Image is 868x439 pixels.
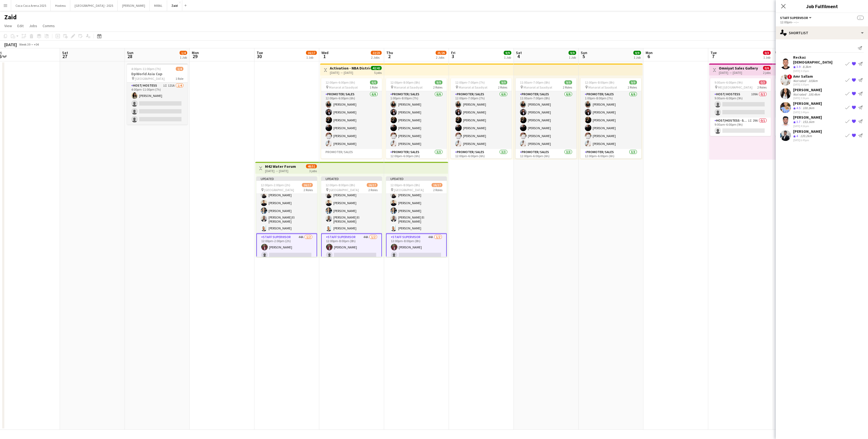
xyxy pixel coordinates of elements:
app-card-role: Promoter/ Sales3/312:00pm-6:00pm (6h) [580,149,641,183]
div: [PERSON_NAME] [793,129,822,134]
app-card-role: Promoter/ Sales3/312:00pm-6:00pm (6h) [386,149,447,183]
a: Comms [40,22,57,29]
span: 1 Role [175,77,183,81]
span: 11:00am-7:00pm (8h) [520,80,550,84]
span: Thu [386,50,393,55]
div: 153.1km [802,120,815,124]
span: 2 Roles [563,85,572,89]
div: 2 Jobs [436,55,446,59]
span: 5 [580,53,587,59]
div: 103km [807,79,819,83]
div: 1 Job [180,55,187,59]
div: Not rated [793,79,807,83]
div: 1 Job [569,55,576,59]
div: [DATE] 3:35pm [793,83,819,86]
span: 9/9 [435,80,442,84]
span: Manarat al Saadiyat [588,85,617,89]
app-job-card: 12:00pm-7:00pm (7h)9/9 Manarat al Saadiyat2 RolesPromoter/ Sales6/612:00pm-7:00pm (7h)[PERSON_NAM... [451,78,512,159]
div: 5 jobs [374,70,382,75]
app-job-card: 4:00pm-11:00pm (7h)1/4DpWorld Asia Cup [GEOGRAPHIC_DATA]1 RoleHost/ Hostess1I121A1/44:00pm-11:00p... [127,64,188,125]
span: 1/4 [176,67,183,71]
div: 3 jobs [309,168,317,173]
span: [GEOGRAPHIC_DATA] [264,188,294,192]
span: 9:00am-6:00pm (9h) [714,80,743,84]
div: [PERSON_NAME] [793,87,822,92]
span: 2 Roles [628,85,637,89]
span: 0/3 [763,51,771,55]
app-job-card: Updated12:00pm-2:00pm (2h)16/17 [GEOGRAPHIC_DATA]2 Roles[PERSON_NAME][PERSON_NAME][PERSON_NAME][P... [256,176,317,257]
div: [PERSON_NAME] [793,101,822,106]
div: Not rated [793,92,807,96]
span: 3 [450,53,455,59]
span: 22/23 [371,51,382,55]
button: MIRAL [150,0,167,11]
div: Updated [321,176,382,181]
button: [GEOGRAPHIC_DATA] - 2025 [70,0,118,11]
app-job-card: 9:00am-6:00pm (9h)0/3 ME [GEOGRAPHIC_DATA]2 RolesHost/ Hostess109A0/29:00am-6:00pm (9h) Host/Host... [710,78,771,136]
span: Manarat al Saadiyat [329,85,358,89]
app-card-role: Promoter/ Sales6/611:00am-7:00pm (8h)[PERSON_NAME][PERSON_NAME][PERSON_NAME][PERSON_NAME][PERSON_... [516,91,576,149]
div: +04 [34,42,39,46]
span: Mon [646,50,653,55]
app-card-role: Host/ Hostess1I121A1/44:00pm-11:00pm (7h)[PERSON_NAME] [127,83,188,125]
span: Wed [775,50,782,55]
span: 12:00pm-8:00pm (8h) [585,80,614,84]
div: [DATE] → [DATE] [719,71,758,75]
app-card-role: Staff Supervisor44A1/212:00pm-8:00pm (8h)[PERSON_NAME] [386,233,447,261]
div: Updated12:00pm-8:00pm (8h)16/17 [GEOGRAPHIC_DATA]2 Roles[PERSON_NAME][PERSON_NAME][PERSON_NAME][P... [386,176,447,257]
app-card-role: Host/ Hostess109A0/29:00am-6:00pm (9h) [775,91,836,118]
div: 100.4km [807,92,821,96]
a: Edit [15,22,26,29]
a: Jobs [27,22,39,29]
span: [GEOGRAPHIC_DATA] [394,188,424,192]
span: 3.7 [796,120,800,124]
div: 120.2km [799,134,813,138]
app-card-role: Promoter/ Sales3/312:00pm-6:00pm (6h) [516,149,576,183]
h3: Activation - NBA District [330,66,370,71]
div: 1 Job [306,55,317,59]
app-job-card: 11:00am-7:00pm (8h)9/9 Manarat al Saadiyat2 RolesPromoter/ Sales6/611:00am-7:00pm (8h)[PERSON_NAM... [516,78,576,159]
div: [DATE] → [DATE] [265,169,296,173]
app-card-role: Promoter/ Sales6/61:00pm-8:00pm (7h)[PERSON_NAME][PERSON_NAME][PERSON_NAME][PERSON_NAME][PERSON_N... [580,91,641,149]
span: 9/9 [633,51,641,55]
div: [DATE] 3:15pm [793,69,843,73]
span: Week 39 [18,42,31,46]
span: 9/9 [569,51,576,55]
span: ME [GEOGRAPHIC_DATA] [718,85,752,89]
span: Tue [257,50,263,55]
span: 28 [126,53,133,59]
span: 27 [61,53,68,59]
span: 2 Roles [498,85,507,89]
div: 1 Job [763,55,770,59]
span: 12:00pm-8:00pm (8h) [390,183,420,187]
span: 4 [796,134,798,138]
app-job-card: 12:00pm-6:00pm (6h)6/6 Manarat al Saadiyat1 RolePromoter/ Sales6/612:00pm-6:00pm (6h)[PERSON_NAME... [321,78,382,159]
app-card-role-placeholder: Promoter/ Sales [321,149,382,183]
span: 42/42 [371,66,382,70]
span: 29 [191,53,199,59]
div: 12:00pm-8:00pm (8h)9/9 Manarat al Saadiyat2 RolesPromoter/ Sales6/61:00pm-8:00pm (7h)[PERSON_NAME... [580,78,641,159]
span: 12:00pm-8:00pm (8h) [325,183,355,187]
span: -- [857,16,864,20]
span: Manarat al Saadiyat [524,85,552,89]
button: Zaid [167,0,182,11]
div: Updated [386,176,447,181]
app-card-role: Host/ Hostess109A0/29:00am-6:00pm (9h) [710,91,771,118]
a: View [2,22,14,29]
span: 1 [321,53,328,59]
span: 16/17 [302,183,313,187]
div: [DATE] → [DATE] [330,71,370,75]
span: Edit [17,23,24,28]
span: 12:00pm-2:00pm (2h) [261,183,290,187]
div: 12:00pm- --:-- [780,20,864,24]
div: [DATE] 3:36pm [793,96,822,100]
span: 9/9 [564,80,572,84]
span: 25/26 [436,51,446,55]
span: 2 Roles [368,188,378,192]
